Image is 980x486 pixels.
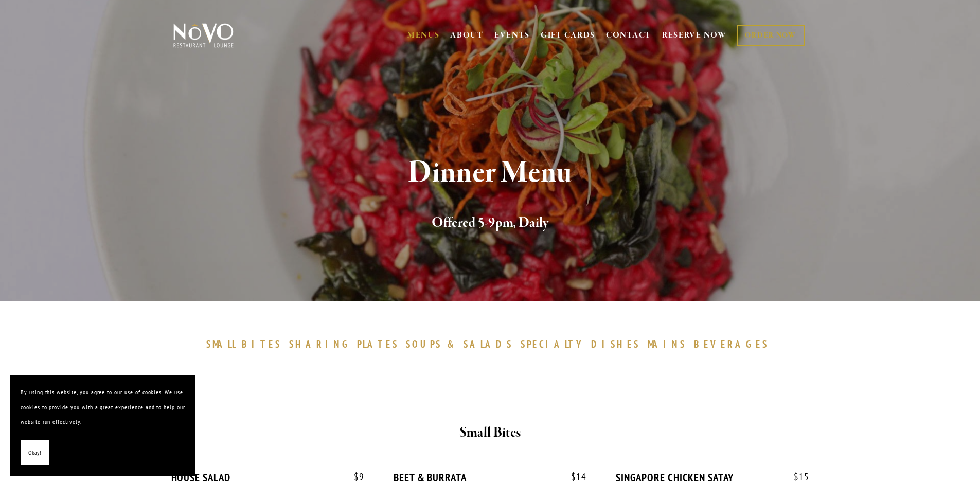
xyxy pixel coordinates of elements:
[648,338,691,350] a: MAINS
[616,471,809,484] div: SINGAPORE CHICKEN SATAY
[171,471,364,484] div: HOUSE SALAD
[561,471,586,483] span: 14
[521,338,586,350] span: SPECIALTY
[447,338,458,350] span: &
[406,338,518,350] a: SOUPS&SALADS
[242,338,281,350] span: BITES
[591,338,640,350] span: DISHES
[10,375,195,476] section: Cookie banner
[21,440,49,466] button: Okay!
[354,471,359,483] span: $
[206,338,237,350] span: SMALL
[28,445,41,460] span: Okay!
[606,26,651,45] a: CONTACT
[357,338,399,350] span: PLATES
[190,156,790,190] h1: Dinner Menu
[783,471,809,483] span: 15
[406,338,442,350] span: SOUPS
[464,338,513,350] span: SALADS
[407,30,440,41] a: MENUS
[694,338,769,350] span: BEVERAGES
[494,30,530,41] a: EVENTS
[206,338,287,350] a: SMALLBITES
[521,338,645,350] a: SPECIALTYDISHES
[21,385,185,429] p: By using this website, you agree to our use of cookies. We use cookies to provide you with a grea...
[289,338,352,350] span: SHARING
[541,26,595,45] a: GIFT CARDS
[571,471,576,483] span: $
[450,30,484,41] a: ABOUT
[171,23,236,48] img: Novo Restaurant &amp; Lounge
[662,26,727,45] a: RESERVE NOW
[694,338,774,350] a: BEVERAGES
[190,212,790,234] h2: Offered 5-9pm, Daily
[794,471,799,483] span: $
[648,338,686,350] span: MAINS
[459,424,521,442] strong: Small Bites
[289,338,403,350] a: SHARINGPLATES
[344,471,364,483] span: 9
[394,471,586,484] div: BEET & BURRATA
[737,25,804,46] a: ORDER NOW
